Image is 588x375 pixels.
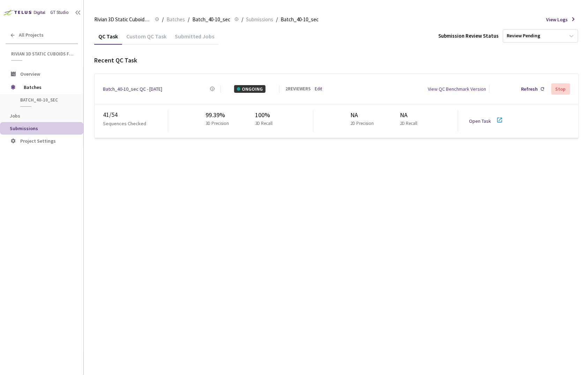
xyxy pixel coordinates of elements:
li: / [162,15,164,24]
span: Batch_40-10_sec [281,15,319,24]
div: View QC Benchmark Version [428,85,486,93]
li: / [241,15,243,24]
div: Review Pending [507,33,541,39]
div: Submitted Jobs [171,33,218,45]
div: 99.39% [206,110,232,120]
span: Submissions [246,15,273,24]
span: Batch_40-10_sec [20,97,72,103]
span: Batches [166,15,185,24]
div: Recent QC Task [94,55,579,65]
li: / [276,15,278,24]
li: / [188,15,189,24]
a: Open Task [469,118,491,124]
p: 3D Recall [255,120,273,127]
div: 2 REVIEWERS [286,85,311,92]
span: Overview [20,71,40,77]
span: Project Settings [20,138,56,144]
p: 2D Recall [400,120,418,127]
div: Stop [556,86,566,92]
a: Submissions [245,15,275,23]
span: Batch_40-10_sec [192,15,230,24]
span: Batches [24,80,72,94]
div: Refresh [521,85,538,93]
a: Batches [165,15,186,23]
div: 41 / 54 [103,110,168,120]
div: NA [400,110,420,120]
div: Custom QC Task [122,33,171,45]
a: Edit [315,85,322,92]
span: Submissions [10,125,38,132]
p: 3D Precision [206,120,229,127]
a: Batch_40-10_sec QC - [DATE] [103,85,162,93]
span: All Projects [19,32,44,38]
span: View Logs [546,16,568,23]
div: 100% [255,110,275,120]
div: ONGOING [234,85,266,93]
div: Submission Review Status [438,32,499,40]
div: QC Task [94,33,122,45]
p: Sequences Checked [103,120,146,127]
p: 2D Precision [351,120,374,127]
div: NA [351,110,377,120]
span: Rivian 3D Static Cuboids fixed[2024-25] [11,51,74,57]
span: Rivian 3D Static Cuboids fixed[2024-25] [94,15,151,24]
div: GT Studio [50,9,69,16]
span: Jobs [10,113,20,119]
